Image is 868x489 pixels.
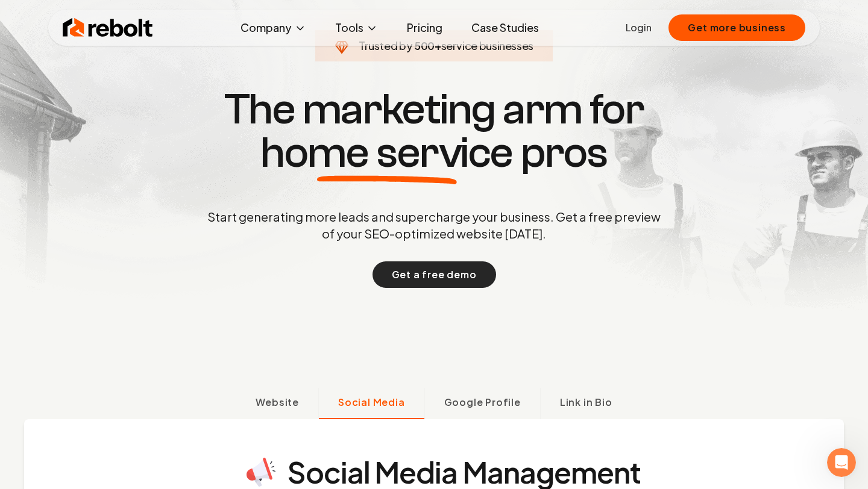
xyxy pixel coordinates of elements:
span: Website [256,395,299,410]
p: Start generating more leads and supercharge your business. Get a free preview of your SEO-optimiz... [205,208,663,242]
button: Tools [325,16,388,40]
img: Rebolt Logo [63,16,153,40]
button: Get a free demo [373,261,496,288]
span: Social Media [338,395,405,410]
a: Pricing [397,16,452,40]
span: Link in Bio [560,395,612,410]
h4: Social Media Management [288,458,641,487]
a: Login [626,20,652,35]
button: Get more business [668,14,805,41]
button: Link in Bio [540,388,632,419]
button: Google Profile [424,388,540,419]
iframe: Intercom live chat [827,448,856,477]
a: Case Studies [462,16,549,40]
span: 500 [414,37,435,54]
h1: The marketing arm for pros [145,88,723,175]
button: Website [236,388,318,419]
button: Social Media [318,388,424,419]
span: Google Profile [444,395,521,410]
button: Company [231,16,316,40]
span: home service [260,131,513,175]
